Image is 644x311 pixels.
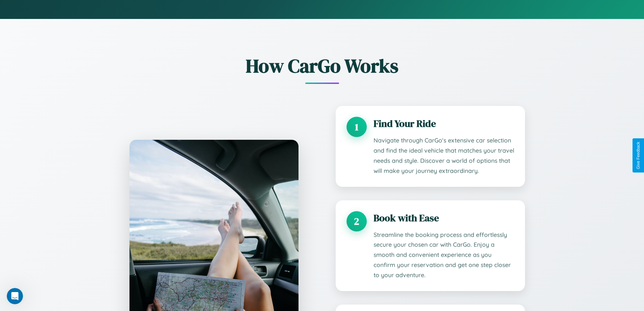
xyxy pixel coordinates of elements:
[374,135,514,176] p: Navigate through CarGo's extensive car selection and find the ideal vehicle that matches your tra...
[374,117,514,130] h3: Find Your Ride
[7,288,23,304] iframe: Intercom live chat
[374,230,514,281] p: Streamline the booking process and effortlessly secure your chosen car with CarGo. Enjoy a smooth...
[374,211,514,225] h3: Book with Ease
[119,53,525,79] h2: How CarGo Works
[347,211,367,231] div: 2
[636,142,641,169] div: Give Feedback
[347,117,367,137] div: 1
